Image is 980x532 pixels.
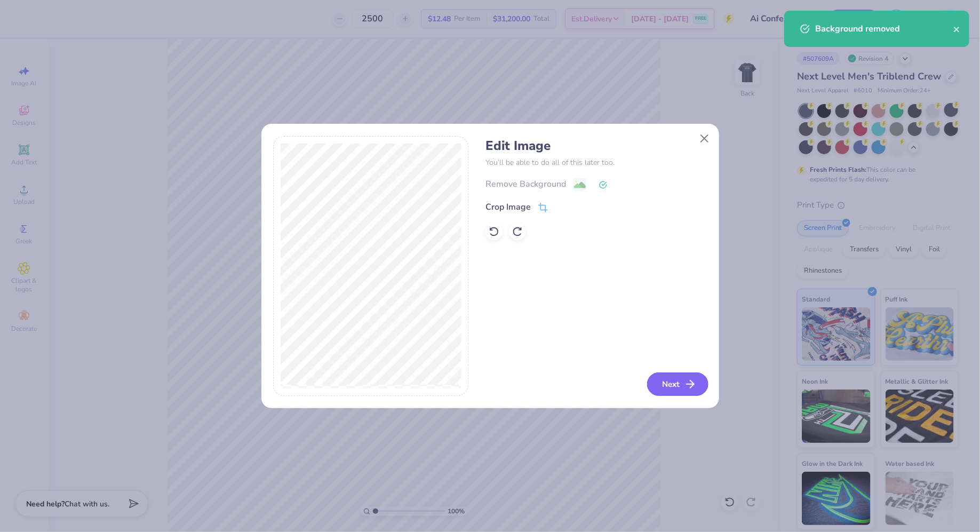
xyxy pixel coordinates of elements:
button: close [953,22,961,35]
div: Background removed [815,22,953,35]
p: You’ll be able to do all of this later too. [485,157,707,168]
div: Crop Image [485,201,531,213]
h4: Edit Image [485,138,707,154]
button: Close [694,129,714,149]
button: Next [647,372,708,396]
